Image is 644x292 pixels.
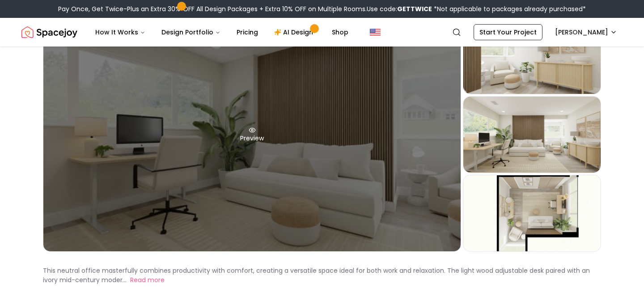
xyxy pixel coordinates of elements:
button: Design Portfolio [154,23,228,41]
button: How It Works [88,23,153,41]
div: Pay Once, Get Twice-Plus an Extra 30% OFF All Design Packages + Extra 10% OFF on Multiple Rooms. [58,4,586,13]
button: [PERSON_NAME] [550,24,623,40]
a: AI Design [267,23,323,41]
nav: Main [88,23,356,41]
img: Spacejoy Logo [21,23,77,41]
span: Use code: [367,4,432,13]
img: United States [370,27,381,38]
a: Pricing [229,23,265,41]
a: Spacejoy [21,23,77,41]
a: Shop [325,23,356,41]
span: *Not applicable to packages already purchased* [432,4,586,13]
nav: Global [21,18,623,47]
button: Read more [130,275,165,285]
a: Start Your Project [474,24,542,40]
b: GETTWICE [397,4,432,13]
p: This neutral office masterfully combines productivity with comfort, creating a versatile space id... [43,266,590,284]
div: Preview [43,18,461,251]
